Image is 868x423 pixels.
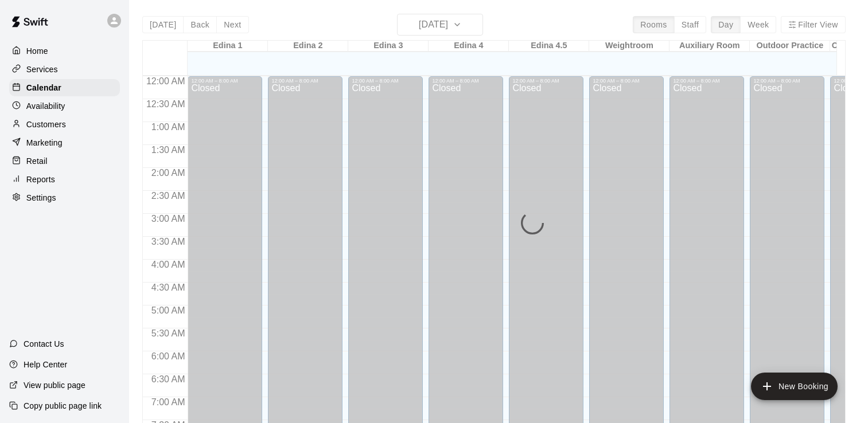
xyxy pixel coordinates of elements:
[352,78,419,84] div: 12:00 AM – 8:00 AM
[26,174,55,185] p: Reports
[26,82,61,93] p: Calendar
[9,97,120,115] a: Availability
[24,400,102,412] p: Copy public page link
[26,119,66,130] p: Customers
[268,41,348,52] div: Edina 2
[149,397,188,407] span: 7:00 AM
[149,374,188,384] span: 6:30 AM
[24,379,85,391] p: View public page
[26,192,56,203] p: Settings
[149,237,188,246] span: 3:30 AM
[26,137,63,148] p: Marketing
[429,41,509,52] div: Edina 4
[348,41,429,52] div: Edina 3
[750,41,830,52] div: Outdoor Practice
[432,78,500,84] div: 12:00 AM – 8:00 AM
[26,45,48,57] p: Home
[9,134,120,151] a: Marketing
[149,328,188,338] span: 5:30 AM
[9,42,120,60] a: Home
[149,351,188,361] span: 6:00 AM
[26,64,58,75] p: Services
[509,41,589,52] div: Edina 4.5
[149,260,188,269] span: 4:00 AM
[26,155,48,167] p: Retail
[149,191,188,201] span: 2:30 AM
[191,78,259,84] div: 12:00 AM – 8:00 AM
[9,79,120,96] a: Calendar
[149,305,188,315] span: 5:00 AM
[26,100,65,112] p: Availability
[24,338,64,350] p: Contact Us
[673,78,741,84] div: 12:00 AM – 8:00 AM
[271,78,339,84] div: 12:00 AM – 8:00 AM
[24,359,67,370] p: Help Center
[9,116,120,133] a: Customers
[149,283,188,292] span: 4:30 AM
[751,373,838,400] button: add
[9,61,120,78] a: Services
[9,189,120,206] a: Settings
[753,78,821,84] div: 12:00 AM – 8:00 AM
[9,152,120,170] a: Retail
[143,76,188,86] span: 12:00 AM
[670,41,750,52] div: Auxiliary Room
[149,145,188,155] span: 1:30 AM
[188,41,268,52] div: Edina 1
[512,78,580,84] div: 12:00 AM – 8:00 AM
[149,214,188,224] span: 3:00 AM
[149,168,188,178] span: 2:00 AM
[149,122,188,132] span: 1:00 AM
[593,78,660,84] div: 12:00 AM – 8:00 AM
[589,41,670,52] div: Weightroom
[143,99,188,109] span: 12:30 AM
[9,171,120,188] a: Reports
